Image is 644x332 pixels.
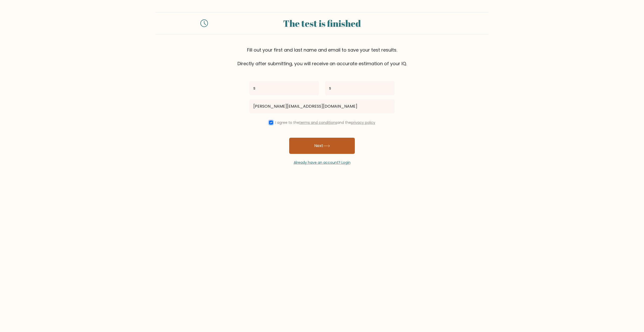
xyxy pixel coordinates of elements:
[294,160,351,165] a: Already have an account? Login
[155,46,489,67] div: Fill out your first and last name and email to save your test results. Directly after submitting,...
[325,81,395,95] input: Last name
[351,120,375,125] a: privacy policy
[249,81,319,95] input: First name
[299,120,337,125] a: terms and conditions
[214,16,430,30] div: The test is finished
[289,138,355,154] button: Next
[275,120,375,125] label: I agree to the and the
[249,99,395,113] input: Email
